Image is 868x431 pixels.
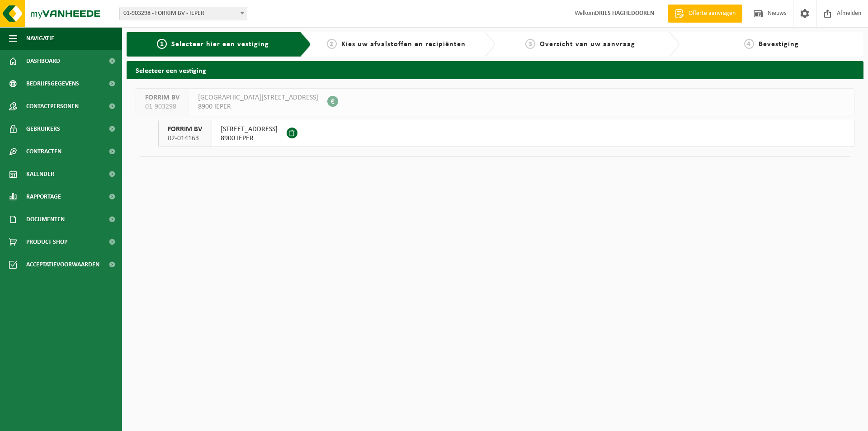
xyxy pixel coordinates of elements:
[26,253,99,276] span: Acceptatievoorwaarden
[127,61,863,79] h2: Selecteer een vestiging
[686,9,738,18] span: Offerte aanvragen
[221,134,278,143] span: 8900 IEPER
[145,102,179,111] span: 01-903298
[327,39,337,49] span: 2
[168,125,202,134] span: FORRIM BV
[120,7,247,20] span: 01-903298 - FORRIM BV - IEPER
[744,39,754,49] span: 4
[26,50,60,72] span: Dashboard
[26,140,61,163] span: Contracten
[26,27,54,50] span: Navigatie
[26,72,79,95] span: Bedrijfsgegevens
[221,125,278,134] span: [STREET_ADDRESS]
[26,163,54,185] span: Kalender
[26,118,60,140] span: Gebruikers
[198,93,318,102] span: [GEOGRAPHIC_DATA][STREET_ADDRESS]
[525,39,535,49] span: 3
[168,134,202,143] span: 02-014163
[26,231,67,253] span: Product Shop
[157,39,167,49] span: 1
[119,7,247,20] span: 01-903298 - FORRIM BV - IEPER
[145,93,179,102] span: FORRIM BV
[759,41,799,48] span: Bevestiging
[668,5,742,23] a: Offerte aanvragen
[341,41,466,48] span: Kies uw afvalstoffen en recipiënten
[595,10,654,17] strong: DRIES HAGHEDOOREN
[26,95,79,118] span: Contactpersonen
[198,102,318,111] span: 8900 IEPER
[26,185,61,208] span: Rapportage
[158,120,854,147] button: FORRIM BV 02-014163 [STREET_ADDRESS]8900 IEPER
[26,208,65,231] span: Documenten
[540,41,635,48] span: Overzicht van uw aanvraag
[171,41,269,48] span: Selecteer hier een vestiging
